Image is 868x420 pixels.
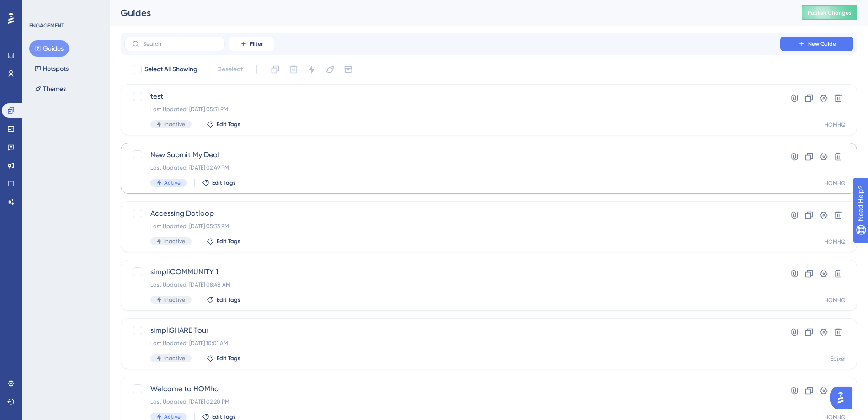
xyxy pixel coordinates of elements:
span: Need Help? [21,2,57,13]
span: Edit Tags [217,296,240,303]
button: Edit Tags [207,121,240,128]
div: Last Updated: [DATE] 05:31 PM [150,106,754,113]
span: Active [164,179,181,186]
button: Edit Tags [207,296,240,303]
div: Last Updated: [DATE] 02:20 PM [150,398,754,405]
button: Edit Tags [207,238,240,245]
div: Guides [121,6,779,19]
div: HOMHQ [825,297,846,304]
input: Search [143,41,217,47]
span: Accessing Dotloop [150,208,754,219]
iframe: UserGuiding AI Assistant Launcher [830,384,857,411]
button: Edit Tags [207,355,240,362]
button: Filter [229,37,274,51]
span: Edit Tags [217,121,240,128]
button: Publish Changes [802,5,857,20]
div: HOMHQ [825,121,846,128]
div: HOMHQ [825,238,846,245]
span: test [150,91,754,102]
span: Edit Tags [217,355,240,362]
div: Last Updated: [DATE] 05:33 PM [150,223,754,230]
button: Themes [29,80,71,97]
div: Last Updated: [DATE] 08:48 AM [150,281,754,288]
span: Inactive [164,121,185,128]
span: Inactive [164,296,185,303]
button: Edit Tags [202,179,236,186]
span: simpliCOMMUNITY 1 [150,266,754,277]
button: Guides [29,40,69,57]
span: Edit Tags [212,179,236,186]
button: Deselect [209,61,251,78]
span: Deselect [217,64,243,75]
span: New Submit My Deal [150,149,754,160]
span: New Guide [808,40,836,48]
div: HOMHQ [825,180,846,187]
button: Hotspots [29,60,74,77]
span: Filter [250,40,263,48]
span: simpliSHARE Tour [150,325,754,336]
span: Edit Tags [217,238,240,245]
span: Inactive [164,238,185,245]
span: Publish Changes [808,9,852,16]
div: Last Updated: [DATE] 02:49 PM [150,164,754,171]
div: Epixel [831,355,846,362]
span: Welcome to HOMhq [150,383,754,394]
div: Last Updated: [DATE] 10:01 AM [150,340,754,347]
span: Select All Showing [144,64,197,75]
span: Inactive [164,355,185,362]
button: New Guide [780,37,853,51]
div: ENGAGEMENT [29,22,64,29]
